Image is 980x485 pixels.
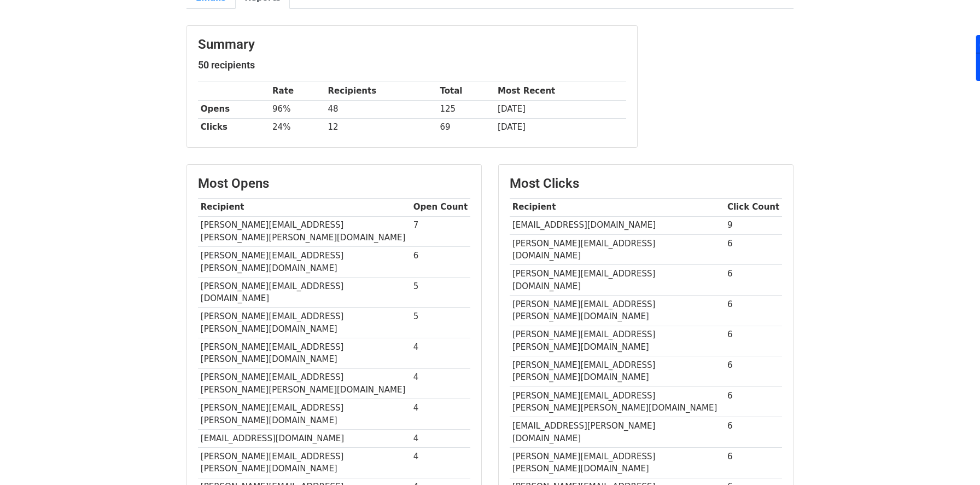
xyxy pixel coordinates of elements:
[198,308,411,338] td: [PERSON_NAME][EMAIL_ADDRESS][PERSON_NAME][DOMAIN_NAME]
[725,216,782,234] td: 9
[437,100,495,118] td: 125
[270,82,325,100] th: Rate
[325,82,437,100] th: Recipients
[510,295,725,326] td: [PERSON_NAME][EMAIL_ADDRESS][PERSON_NAME][DOMAIN_NAME]
[198,37,626,53] h3: Summary
[725,356,782,387] td: 6
[411,338,470,369] td: 4
[411,216,470,247] td: 7
[198,277,411,308] td: [PERSON_NAME][EMAIL_ADDRESS][DOMAIN_NAME]
[495,82,626,100] th: Most Recent
[198,338,411,369] td: [PERSON_NAME][EMAIL_ADDRESS][PERSON_NAME][DOMAIN_NAME]
[925,432,980,485] iframe: Chat Widget
[510,326,725,356] td: [PERSON_NAME][EMAIL_ADDRESS][PERSON_NAME][DOMAIN_NAME]
[270,118,325,136] td: 24%
[510,386,725,417] td: [PERSON_NAME][EMAIL_ADDRESS][PERSON_NAME][PERSON_NAME][DOMAIN_NAME]
[198,368,411,399] td: [PERSON_NAME][EMAIL_ADDRESS][PERSON_NAME][PERSON_NAME][DOMAIN_NAME]
[270,100,325,118] td: 96%
[437,118,495,136] td: 69
[725,326,782,356] td: 6
[198,399,411,430] td: [PERSON_NAME][EMAIL_ADDRESS][PERSON_NAME][DOMAIN_NAME]
[411,368,470,399] td: 4
[198,198,411,216] th: Recipient
[510,198,725,216] th: Recipient
[411,198,470,216] th: Open Count
[510,234,725,265] td: [PERSON_NAME][EMAIL_ADDRESS][DOMAIN_NAME]
[411,308,470,338] td: 5
[198,447,411,478] td: [PERSON_NAME][EMAIL_ADDRESS][PERSON_NAME][DOMAIN_NAME]
[510,417,725,448] td: [EMAIL_ADDRESS][PERSON_NAME][DOMAIN_NAME]
[198,247,411,278] td: [PERSON_NAME][EMAIL_ADDRESS][PERSON_NAME][DOMAIN_NAME]
[510,356,725,387] td: [PERSON_NAME][EMAIL_ADDRESS][PERSON_NAME][DOMAIN_NAME]
[411,447,470,478] td: 4
[495,100,626,118] td: [DATE]
[725,234,782,265] td: 6
[725,265,782,296] td: 6
[411,247,470,278] td: 6
[325,118,437,136] td: 12
[510,176,782,192] h3: Most Clicks
[325,100,437,118] td: 48
[725,417,782,448] td: 6
[725,447,782,478] td: 6
[198,59,626,71] h5: 50 recipients
[725,198,782,216] th: Click Count
[510,265,725,296] td: [PERSON_NAME][EMAIL_ADDRESS][DOMAIN_NAME]
[437,82,495,100] th: Total
[495,118,626,136] td: [DATE]
[198,118,270,136] th: Clicks
[725,295,782,326] td: 6
[198,429,411,447] td: [EMAIL_ADDRESS][DOMAIN_NAME]
[510,216,725,234] td: [EMAIL_ADDRESS][DOMAIN_NAME]
[198,176,470,192] h3: Most Opens
[411,399,470,430] td: 4
[411,429,470,447] td: 4
[725,386,782,417] td: 6
[411,277,470,308] td: 5
[198,216,411,247] td: [PERSON_NAME][EMAIL_ADDRESS][PERSON_NAME][PERSON_NAME][DOMAIN_NAME]
[198,100,270,118] th: Opens
[510,447,725,478] td: [PERSON_NAME][EMAIL_ADDRESS][PERSON_NAME][DOMAIN_NAME]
